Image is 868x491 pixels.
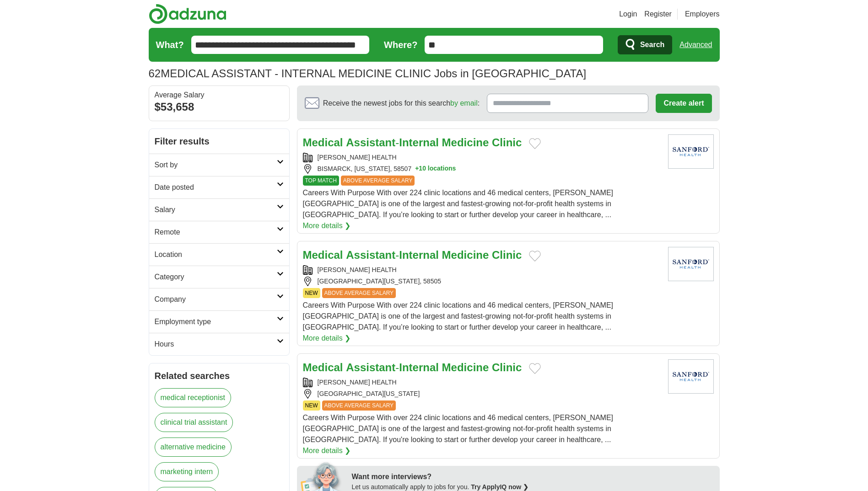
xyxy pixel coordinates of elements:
[303,361,522,374] a: Medical Assistant-Internal Medicine Clinic
[303,333,351,344] a: More details ❯
[318,154,397,161] a: [PERSON_NAME] HEALTH
[352,471,714,482] div: Want more interviews?
[346,361,395,374] strong: Assistant
[149,176,289,198] a: Date posted
[149,310,289,333] a: Employment type
[155,388,231,407] a: medical receptionist
[155,462,219,481] a: marketing intern
[303,288,320,298] span: NEW
[618,35,672,54] button: Search
[149,65,161,82] span: 62
[492,136,522,149] strong: Clinic
[471,483,528,491] a: Try ApplyIQ now ❯
[155,160,277,171] h2: Sort by
[149,221,289,243] a: Remote
[149,243,289,266] a: Location
[303,389,661,399] div: [GEOGRAPHIC_DATA][US_STATE]
[303,220,351,231] a: More details ❯
[155,316,277,327] h2: Employment type
[303,249,343,261] strong: Medical
[318,379,397,386] a: [PERSON_NAME] HEALTH
[529,138,541,149] button: Add to favorite jobs
[303,176,339,186] span: TOP MATCH
[155,339,277,350] h2: Hours
[149,4,226,24] img: Adzuna logo
[303,164,661,174] div: BISMARCK, [US_STATE], 58507
[303,136,522,149] a: Medical Assistant-Internal Medicine Clinic
[668,247,714,281] img: Sanford Health logo
[644,9,672,20] a: Register
[149,198,289,221] a: Salary
[323,98,480,109] span: Receive the newest jobs for this search :
[155,91,284,99] div: Average Salary
[303,445,351,456] a: More details ❯
[155,182,277,193] h2: Date posted
[322,288,396,298] span: ABOVE AVERAGE SALARY
[529,251,541,262] button: Add to favorite jobs
[149,154,289,176] a: Sort by
[442,361,489,374] strong: Medicine
[399,361,439,374] strong: Internal
[155,227,277,238] h2: Remote
[640,36,664,54] span: Search
[668,134,714,169] img: Sanford Health logo
[399,136,439,149] strong: Internal
[303,136,343,149] strong: Medical
[149,333,289,355] a: Hours
[679,36,712,54] a: Advanced
[155,99,284,115] div: $53,658
[155,249,277,260] h2: Location
[492,249,522,261] strong: Clinic
[341,176,415,186] span: ABOVE AVERAGE SALARY
[442,136,489,149] strong: Medicine
[155,369,284,383] h2: Related searches
[399,249,439,261] strong: Internal
[450,99,478,107] a: by email
[303,361,343,374] strong: Medical
[149,129,289,154] h2: Filter results
[303,400,320,411] span: NEW
[303,277,661,286] div: [GEOGRAPHIC_DATA][US_STATE], 58505
[303,414,614,443] span: Careers With Purpose With over 224 clinic locations and 46 medical centers, [PERSON_NAME][GEOGRAP...
[303,249,522,261] a: Medical Assistant-Internal Medicine Clinic
[149,67,587,80] h1: MEDICAL ASSISTANT - INTERNAL MEDICINE CLINIC Jobs in [GEOGRAPHIC_DATA]
[156,38,184,52] label: What?
[619,9,637,20] a: Login
[318,266,397,273] a: [PERSON_NAME] HEALTH
[155,272,277,283] h2: Category
[415,164,419,174] span: +
[155,294,277,305] h2: Company
[346,249,395,261] strong: Assistant
[529,363,541,374] button: Add to favorite jobs
[384,38,417,52] label: Where?
[656,94,712,113] button: Create alert
[303,301,614,331] span: Careers With Purpose With over 224 clinic locations and 46 medical centers, [PERSON_NAME][GEOGRAP...
[346,136,395,149] strong: Assistant
[492,361,522,374] strong: Clinic
[668,359,714,394] img: Sanford Health logo
[155,413,233,432] a: clinical trial assistant
[149,288,289,310] a: Company
[685,9,720,20] a: Employers
[442,249,489,261] strong: Medicine
[155,438,232,457] a: alternative medicine
[415,164,456,174] button: +10 locations
[149,266,289,288] a: Category
[303,189,614,219] span: Careers With Purpose With over 224 clinic locations and 46 medical centers, [PERSON_NAME][GEOGRAP...
[322,400,396,411] span: ABOVE AVERAGE SALARY
[155,204,277,215] h2: Salary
